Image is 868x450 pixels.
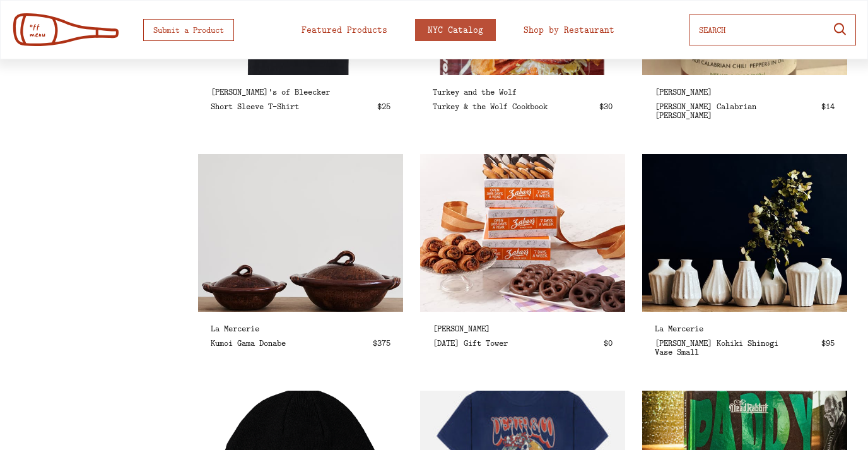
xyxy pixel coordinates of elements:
[604,338,613,347] div: $0
[655,87,835,96] div: [PERSON_NAME]
[433,324,613,333] div: [PERSON_NAME]
[211,324,390,333] div: La Mercerie
[655,338,794,356] div: [PERSON_NAME] Kohiki Shinogi Vase Small
[420,154,625,312] div: Mother's Day Gift Tower
[211,102,349,110] div: Short Sleeve T-Shirt
[655,324,835,333] div: La Mercerie
[428,25,483,35] div: NYC Catalog
[599,102,613,110] div: $30
[12,13,120,47] img: off menu
[211,338,349,347] div: Kumoi Gama Donabe
[198,154,403,312] div: Kumoi Gama Donabe
[377,102,390,110] div: $25
[642,154,847,312] div: Hitoshi Kato Kohiki Shinogi Vase Small
[143,19,234,41] button: Submit a Product
[302,25,387,35] div: Featured Products
[821,338,835,347] div: $95
[433,338,572,347] div: [DATE] Gift Tower
[433,102,572,110] div: Turkey & the Wolf Cookbook
[699,18,821,41] input: SEARCH
[373,338,390,347] div: $375
[433,87,613,96] div: Turkey and the Wolf
[655,102,794,119] div: [PERSON_NAME] Calabrian [PERSON_NAME]
[821,102,835,110] div: $14
[211,87,390,96] div: [PERSON_NAME]'s of Bleecker
[524,25,614,35] div: Shop by Restaurant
